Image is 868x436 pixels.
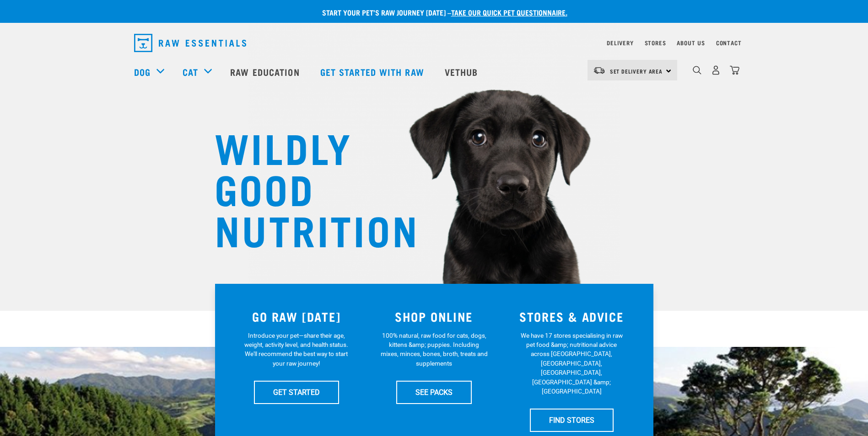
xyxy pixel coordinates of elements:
[371,309,497,324] h3: SHOP ONLINE
[508,309,635,324] h3: STORES & ADVICE
[134,65,151,79] a: Dog
[436,53,490,90] a: Vethub
[607,41,633,44] a: Delivery
[233,309,360,324] h3: GO RAW [DATE]
[716,41,742,44] a: Contact
[221,53,311,90] a: Raw Education
[677,41,705,44] a: About Us
[311,53,436,90] a: Get started with Raw
[134,34,246,52] img: Raw Essentials Logo
[215,126,398,249] h1: WILDLY GOOD NUTRITION
[530,409,614,431] a: FIND STORES
[243,331,350,368] p: Introduce your pet—share their age, weight, activity level, and health status. We'll recommend th...
[380,331,488,368] p: 100% natural, raw food for cats, dogs, kittens &amp; puppies. Including mixes, minces, bones, bro...
[593,66,605,74] img: van-moving.png
[711,65,721,75] img: user.png
[254,381,339,404] a: GET STARTED
[610,69,663,73] span: Set Delivery Area
[396,381,472,404] a: SEE PACKS
[645,41,666,44] a: Stores
[730,65,739,75] img: home-icon@2x.png
[127,30,742,56] nav: dropdown navigation
[183,65,198,79] a: Cat
[451,10,567,14] a: take our quick pet questionnaire.
[518,331,625,396] p: We have 17 stores specialising in raw pet food &amp; nutritional advice across [GEOGRAPHIC_DATA],...
[693,66,701,74] img: home-icon-1@2x.png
